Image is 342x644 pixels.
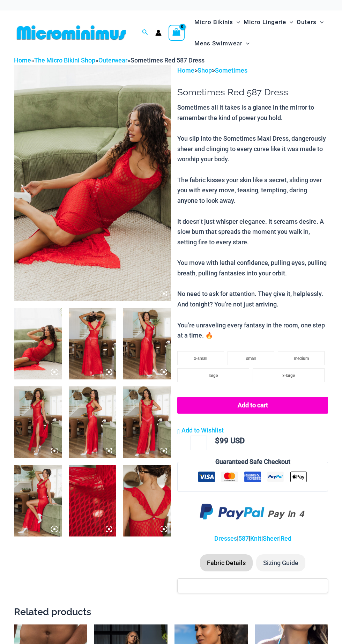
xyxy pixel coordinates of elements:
a: Add to Wishlist [177,425,224,436]
a: Home [14,57,31,64]
img: Sometimes Red 587 Dress [123,386,171,458]
span: Micro Bikinis [194,13,233,31]
span: Micro Lingerie [244,13,286,31]
span: $ [215,436,220,445]
span: Menu Toggle [243,35,250,52]
span: Add to Wishlist [181,427,224,434]
img: Sometimes Red 587 Dress [69,308,117,379]
img: Sometimes Red 587 Dress [123,308,171,379]
a: Micro BikinisMenu ToggleMenu Toggle [193,12,242,33]
img: Sometimes Red 587 Dress [123,465,171,536]
li: large [177,368,249,382]
li: x-small [177,351,224,365]
span: Menu Toggle [286,13,293,31]
a: Outerwear [98,57,127,64]
span: Mens Swimwear [194,35,243,52]
span: x-large [282,373,295,378]
input: Product quantity [191,436,207,450]
nav: Site Navigation [192,10,328,55]
a: OutersMenu ToggleMenu Toggle [295,12,325,33]
h1: Sometimes Red 587 Dress [177,87,328,98]
span: x-small [194,356,207,361]
a: Mens SwimwearMenu ToggleMenu Toggle [193,33,251,54]
img: Sometimes Red 587 Dress [14,65,171,301]
img: Sometimes Red 587 Dress [69,465,117,536]
a: Home [177,67,194,74]
a: Search icon link [142,28,148,37]
li: Sizing Guide [256,554,305,572]
span: Menu Toggle [233,13,240,31]
img: Sometimes Red 587 Dress [14,465,62,536]
bdi: 99 USD [215,436,245,445]
a: 587 [238,535,249,542]
li: x-large [253,368,325,382]
a: Sometimes [215,67,247,74]
span: Outers [297,13,317,31]
a: View Shopping Cart, empty [169,25,185,41]
a: Red [281,535,291,542]
h2: Related products [14,606,328,618]
p: Sometimes all it takes is a glance in the mirror to remember the kind of power you hold. You slip... [177,102,328,341]
a: Account icon link [155,30,162,36]
span: Menu Toggle [317,13,324,31]
img: Sometimes Red 587 Dress [14,308,62,379]
li: medium [278,351,325,365]
a: Micro LingerieMenu ToggleMenu Toggle [242,12,295,33]
a: The Micro Bikini Shop [34,57,95,64]
img: MM SHOP LOGO FLAT [14,25,129,40]
span: medium [294,356,309,361]
img: Sometimes Red 587 Dress [69,386,117,458]
li: Fabric Details [200,554,253,572]
span: small [246,356,256,361]
p: | | | | [177,533,328,544]
legend: Guaranteed Safe Checkout [213,457,293,467]
a: Sheer [263,535,279,542]
span: large [209,373,218,378]
a: Shop [198,67,212,74]
li: small [228,351,274,365]
p: > > [177,65,328,76]
span: Sometimes Red 587 Dress [131,57,205,64]
img: Sometimes Red 587 Dress [14,386,62,458]
a: Dresses [214,535,237,542]
button: Add to cart [177,397,328,414]
a: Knit [250,535,261,542]
span: » » » [14,57,205,64]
